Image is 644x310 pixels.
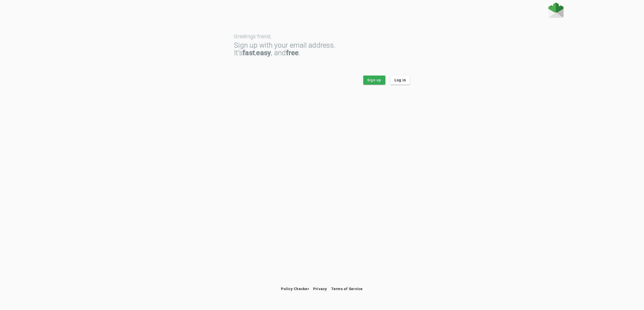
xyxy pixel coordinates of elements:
[548,3,563,18] img: Fraudmarc Logo
[281,287,309,291] span: Policy Checker
[363,76,385,85] button: Sign up
[390,76,410,85] button: Log in
[234,34,410,39] div: Greetings friend,
[394,78,406,83] span: Log in
[329,284,365,293] button: Terms of Service
[367,78,381,83] span: Sign up
[313,287,327,291] span: Privacy
[243,49,255,57] strong: fast
[234,42,410,57] div: Sign up with your email address. It’s , , and .
[286,49,299,57] strong: free
[311,284,329,293] button: Privacy
[279,284,311,293] button: Policy Checker
[256,49,271,57] strong: easy
[331,287,363,291] span: Terms of Service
